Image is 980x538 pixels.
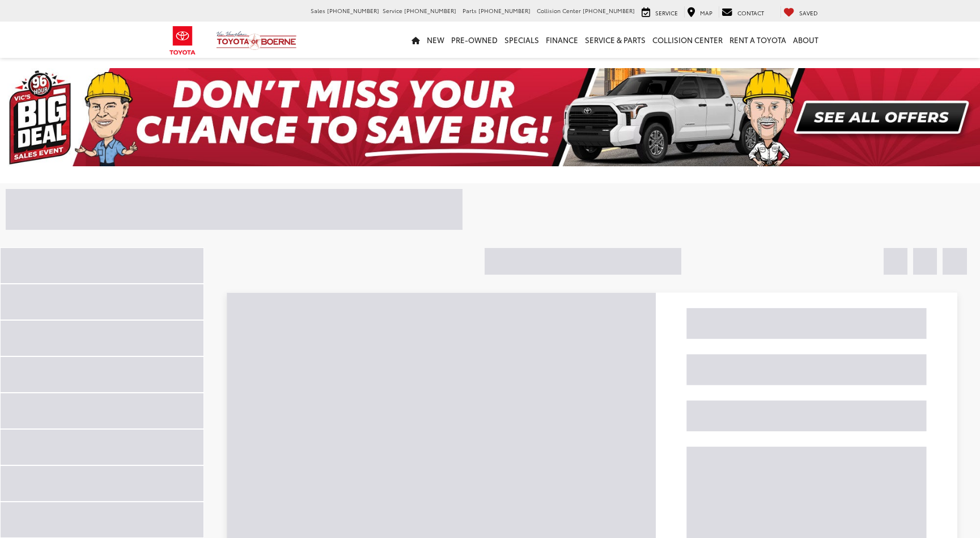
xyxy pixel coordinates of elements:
a: New [423,22,448,58]
span: Saved [799,9,818,17]
span: [PHONE_NUMBER] [404,6,456,15]
img: Vic Vaughan Toyota of Boerne [216,31,297,51]
a: Service & Parts: Opens in a new tab [582,22,649,58]
a: My Saved Vehicles [780,6,821,18]
a: Specials [501,22,542,58]
span: Parts [463,6,477,15]
span: Service [383,6,402,15]
a: Home [408,22,423,58]
span: Collision Center [537,6,581,15]
span: Contact [737,9,764,17]
span: [PHONE_NUMBER] [327,6,379,15]
a: About [790,22,822,58]
img: Toyota [162,22,204,59]
a: Collision Center [649,22,726,58]
a: Finance [542,22,582,58]
a: Pre-Owned [448,22,501,58]
span: Service [655,9,678,17]
span: Sales [311,6,325,15]
a: Map [684,6,715,18]
a: Rent a Toyota [726,22,790,58]
a: Contact [719,6,767,18]
span: Map [700,9,712,17]
span: [PHONE_NUMBER] [583,6,635,15]
span: [PHONE_NUMBER] [478,6,531,15]
a: Service [639,6,681,18]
